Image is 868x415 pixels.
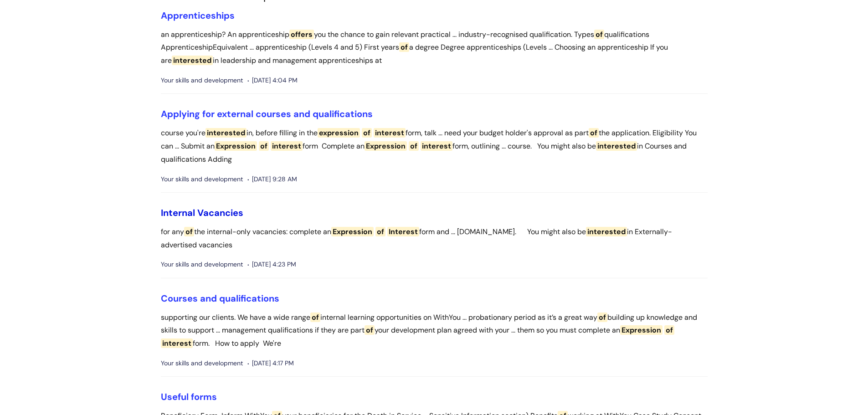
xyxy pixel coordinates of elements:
[586,227,627,236] span: interested
[184,227,194,236] span: of
[259,141,269,151] span: of
[172,56,213,65] span: interested
[664,325,674,335] span: of
[215,141,257,151] span: Expression
[374,128,406,138] span: interest
[161,10,235,21] a: Apprenticeships
[161,311,708,350] p: supporting our clients. We have a wide range internal learning opportunities on WithYou ... proba...
[247,174,297,185] span: [DATE] 9:28 AM
[399,42,409,52] span: of
[620,325,663,335] span: Expression
[331,227,374,236] span: Expression
[205,128,247,138] span: interested
[318,128,360,138] span: expression
[421,141,452,151] span: interest
[365,141,407,151] span: Expression
[161,338,193,348] span: interest
[375,227,385,236] span: of
[161,108,373,120] a: Applying for external courses and qualifications
[161,358,243,369] span: Your skills and development
[247,358,294,369] span: [DATE] 4:17 PM
[310,313,320,322] span: of
[409,141,419,151] span: of
[161,75,243,86] span: Your skills and development
[161,174,243,185] span: Your skills and development
[247,259,296,270] span: [DATE] 4:23 PM
[161,28,708,67] p: an apprenticeship? An apprenticeship you the chance to gain relevant practical ... industry-recog...
[161,391,217,403] a: Useful forms
[289,30,314,39] span: offers
[387,227,419,236] span: Interest
[271,141,303,151] span: interest
[596,141,637,151] span: interested
[161,127,708,166] p: course you're in, before filling in the form, talk ... need your budget holder's approval as part...
[362,128,372,138] span: of
[247,75,298,86] span: [DATE] 4:04 PM
[161,225,708,252] p: for any the internal-only vacancies: complete an form and ... [DOMAIN_NAME]. You might also be in...
[597,313,607,322] span: of
[161,259,243,270] span: Your skills and development
[589,128,599,138] span: of
[161,292,279,304] a: Courses and qualifications
[161,207,243,219] a: Internal Vacancies
[594,30,604,39] span: of
[365,325,375,335] span: of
